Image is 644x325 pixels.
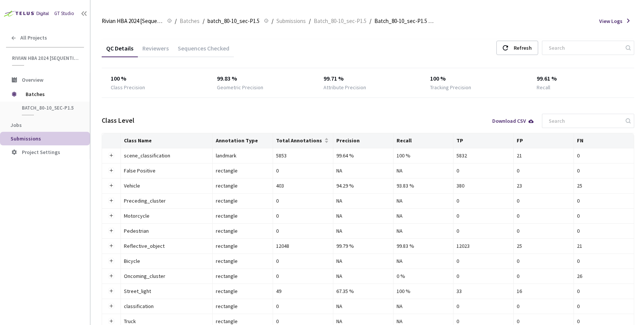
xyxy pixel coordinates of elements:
div: 0 [517,302,571,310]
div: 5832 [456,151,510,160]
div: 99.71 % [324,74,412,83]
div: NA [397,302,450,310]
div: 26 [577,272,631,280]
a: Batch_80-10_sec-P1.5 [312,17,368,25]
button: Expand row [108,273,114,279]
div: False Positive [124,166,207,175]
div: 99.83 % [397,242,450,250]
div: 0 [276,197,330,205]
div: 0 [456,257,510,265]
span: Rivian HBA 2024 [Sequential] [12,55,79,61]
div: 0 [577,302,631,310]
div: 0 [276,272,330,280]
th: TP [453,133,514,148]
button: Expand row [108,318,114,324]
th: FP [514,133,574,148]
div: 100 % [111,74,200,83]
button: Expand row [108,198,114,204]
div: NA [336,302,390,310]
button: Expand row [108,288,114,294]
div: 0 [517,257,571,265]
th: Precision [333,133,394,148]
div: 16 [517,287,571,295]
div: 100 % [397,287,450,295]
div: 25 [577,182,631,190]
div: Reviewers [138,44,173,57]
div: 0 [456,302,510,310]
span: All Projects [20,35,47,41]
div: 21 [517,151,571,160]
th: Total Annotations [273,133,333,148]
span: Batch_80-10_sec-P1.5 QC - [DATE] [374,17,435,26]
div: Recall [537,83,550,92]
div: 0 [517,197,571,205]
div: Vehicle [124,182,207,190]
div: 5853 [276,151,330,160]
div: 0 % [397,272,450,280]
div: Geometric Precision [217,83,263,92]
div: 0 [456,272,510,280]
button: Expand row [108,303,114,309]
span: View Logs [599,17,623,25]
span: Submissions [276,17,306,26]
div: 21 [577,242,631,250]
div: 12048 [276,242,330,250]
div: 49 [276,287,330,295]
div: 0 [276,166,330,175]
th: FN [574,133,634,148]
button: Expand row [108,168,114,174]
div: NA [397,166,450,175]
div: NA [397,197,450,205]
div: Oncoming_cluster [124,272,207,280]
div: 99.61 % [537,74,626,83]
div: rectangle [216,197,270,205]
div: 99.64 % [336,151,390,160]
div: Download CSV [492,118,534,124]
span: Project Settings [22,149,60,156]
span: Jobs [11,122,22,128]
div: 0 [456,212,510,220]
span: Overview [22,76,43,83]
div: landmark [216,151,270,160]
div: Class Level [102,115,134,126]
li: / [175,17,177,26]
div: 100 % [430,74,519,83]
div: 93.83 % [397,182,450,190]
span: Batches [180,17,200,26]
button: Expand row [108,183,114,189]
div: NA [336,212,390,220]
div: 380 [456,182,510,190]
div: NA [397,212,450,220]
div: 0 [276,257,330,265]
span: Submissions [11,135,41,142]
div: Class Precision [111,83,145,92]
div: 99.79 % [336,242,390,250]
input: Search [544,41,624,55]
div: 0 [577,212,631,220]
button: Expand row [108,228,114,234]
div: GT Studio [54,10,74,17]
div: rectangle [216,166,270,175]
span: batch_80-10_sec-P1.5 [22,105,78,111]
div: rectangle [216,182,270,190]
button: Expand row [108,213,114,219]
div: 0 [577,151,631,160]
div: 0 [577,197,631,205]
div: 0 [517,227,571,235]
div: 403 [276,182,330,190]
th: Recall [394,133,454,148]
div: NA [336,227,390,235]
div: Refresh [514,41,532,55]
div: Pedestrian [124,227,207,235]
button: Expand row [108,258,114,264]
div: rectangle [216,212,270,220]
div: 100 % [397,151,450,160]
div: 0 [517,212,571,220]
div: 0 [517,166,571,175]
div: 99.83 % [217,74,306,83]
div: QC Details [102,44,138,57]
a: Batches [178,17,201,25]
div: Attribute Precision [324,83,366,92]
div: 0 [276,302,330,310]
div: scene_classification [124,151,207,160]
